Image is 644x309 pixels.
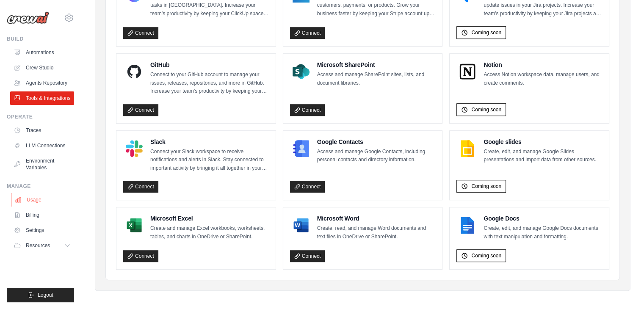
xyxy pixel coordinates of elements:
[317,61,436,69] h4: Microsoft SharePoint
[317,148,436,164] p: Access and manage Google Contacts, including personal contacts and directory information.
[484,61,602,69] h4: Notion
[471,29,501,36] span: Coming soon
[471,252,501,259] span: Coming soon
[10,223,74,237] a: Settings
[123,181,158,193] a: Connect
[10,76,74,90] a: Agents Repository
[290,104,325,116] a: Connect
[471,183,501,190] span: Coming soon
[126,63,143,80] img: GitHub Logo
[123,250,158,262] a: Connect
[290,27,325,39] a: Connect
[10,124,74,137] a: Traces
[484,214,602,223] h4: Google Docs
[317,214,436,223] h4: Microsoft Word
[10,154,74,174] a: Environment Variables
[290,181,325,193] a: Connect
[38,292,53,298] span: Logout
[484,138,602,146] h4: Google slides
[150,71,269,96] p: Connect to your GitHub account to manage your issues, releases, repositories, and more in GitHub....
[10,208,74,222] a: Billing
[10,239,74,252] button: Resources
[7,183,74,190] div: Manage
[7,36,74,42] div: Build
[317,71,436,87] p: Access and manage SharePoint sites, lists, and document libraries.
[11,193,75,207] a: Usage
[317,138,436,146] h4: Google Contacts
[293,217,310,234] img: Microsoft Word Logo
[7,11,49,24] img: Logo
[459,217,476,234] img: Google Docs Logo
[7,288,74,302] button: Logout
[10,46,74,59] a: Automations
[150,148,269,173] p: Connect your Slack workspace to receive notifications and alerts in Slack. Stay connected to impo...
[471,106,501,113] span: Coming soon
[459,63,476,80] img: Notion Logo
[290,250,325,262] a: Connect
[10,91,74,105] a: Tools & Integrations
[317,224,436,241] p: Create, read, and manage Word documents and text files in OneDrive or SharePoint.
[293,140,310,157] img: Google Contacts Logo
[459,140,476,157] img: Google slides Logo
[484,148,602,164] p: Create, edit, and manage Google Slides presentations and import data from other sources.
[10,61,74,74] a: Crew Studio
[7,113,74,120] div: Operate
[10,139,74,152] a: LLM Connections
[26,242,50,249] span: Resources
[484,224,602,241] p: Create, edit, and manage Google Docs documents with text manipulation and formatting.
[150,138,269,146] h4: Slack
[150,61,269,69] h4: GitHub
[123,104,158,116] a: Connect
[150,214,269,223] h4: Microsoft Excel
[126,140,143,157] img: Slack Logo
[150,224,269,241] p: Create and manage Excel workbooks, worksheets, tables, and charts in OneDrive or SharePoint.
[293,63,310,80] img: Microsoft SharePoint Logo
[126,217,143,234] img: Microsoft Excel Logo
[123,27,158,39] a: Connect
[484,71,602,87] p: Access Notion workspace data, manage users, and create comments.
